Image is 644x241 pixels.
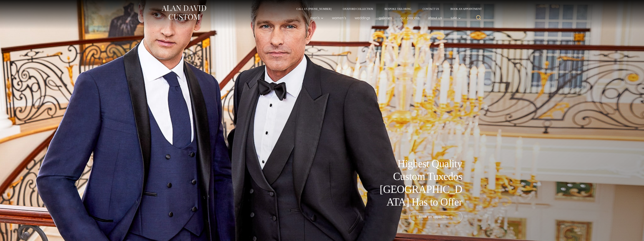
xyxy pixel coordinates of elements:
[419,214,453,219] span: book an appointment
[396,14,424,22] a: Our Process
[350,14,374,22] a: weddings
[291,8,483,10] nav: Secondary Navigation
[377,157,462,208] h1: Highest Quality Custom Tuxedos [GEOGRAPHIC_DATA] Has to Offer
[474,13,483,22] button: View Search Form
[291,8,337,10] a: Call Us [PHONE_NUMBER]
[328,14,350,22] a: Women’s
[417,8,445,10] a: Contact Us
[337,8,379,10] a: Oxxford Collection
[445,8,483,10] a: Book an Appointment
[374,14,396,22] a: Galleries
[161,4,207,21] img: Alan David Custom
[424,14,446,22] a: About Us
[379,8,417,10] a: Bespoke Tailoring
[310,16,323,20] span: Men’s
[451,16,461,20] span: Sale
[306,14,463,22] nav: Primary Navigation
[409,211,462,222] a: book an appointment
